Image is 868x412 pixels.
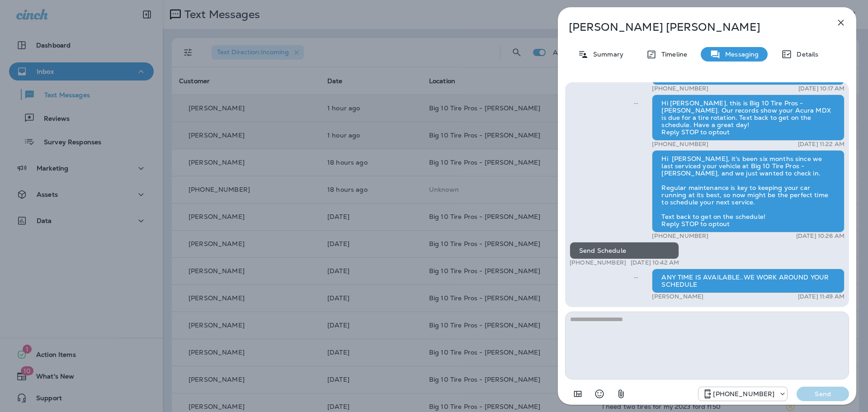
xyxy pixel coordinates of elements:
[792,51,818,58] p: Details
[652,95,844,141] div: Hi [PERSON_NAME], this is Big 10 Tire Pros - [PERSON_NAME]. Our records show your Acura MDX is du...
[631,259,679,266] p: [DATE] 10:42 AM
[590,385,609,403] button: Select an emoji
[652,232,708,240] p: [PHONE_NUMBER]
[798,141,844,148] p: [DATE] 11:22 AM
[698,388,787,399] div: +1 (601) 808-4206
[657,51,687,58] p: Timeline
[570,242,679,259] div: Send Schedule
[798,85,844,92] p: [DATE] 10:17 AM
[796,232,844,240] p: [DATE] 10:26 AM
[634,99,638,107] span: Sent
[721,51,759,58] p: Messaging
[570,259,626,266] p: [PHONE_NUMBER]
[569,385,587,403] button: Add in a premade template
[569,21,816,33] p: [PERSON_NAME] [PERSON_NAME]
[634,273,638,281] span: Sent
[652,85,708,92] p: [PHONE_NUMBER]
[652,150,844,232] div: Hi [PERSON_NAME], it's been six months since we last serviced your vehicle at Big 10 Tire Pros - ...
[652,269,844,293] div: ANY TIME IS AVAILABLE..WE WORK AROUND YOUR SCHEDULE
[798,293,844,300] p: [DATE] 11:49 AM
[713,390,774,398] p: [PHONE_NUMBER]
[652,293,703,300] p: [PERSON_NAME]
[652,141,708,148] p: [PHONE_NUMBER]
[589,51,623,58] p: Summary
